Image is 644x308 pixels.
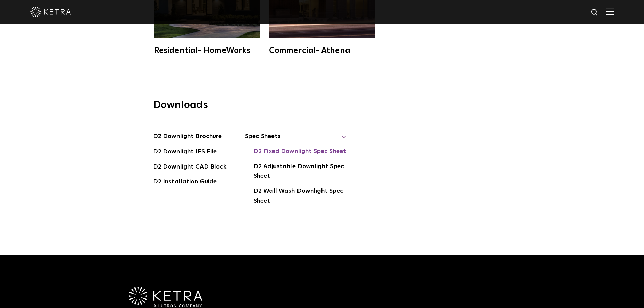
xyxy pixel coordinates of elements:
[269,47,375,55] div: Commercial- Athena
[153,147,217,158] a: D2 Downlight IES File
[254,186,347,207] a: D2 Wall Wash Downlight Spec Sheet
[153,132,222,143] a: D2 Downlight Brochure
[254,147,346,157] a: D2 Fixed Downlight Spec Sheet
[30,7,71,17] img: ketra-logo-2019-white
[254,162,347,182] a: D2 Adjustable Downlight Spec Sheet
[606,8,614,15] img: Hamburger%20Nav.svg
[153,177,217,188] a: D2 Installation Guide
[129,287,202,308] img: Ketra-aLutronCo_White_RGB
[153,99,491,116] h3: Downloads
[591,8,599,17] img: search icon
[153,162,226,173] a: D2 Downlight CAD Block
[154,47,260,55] div: Residential- HomeWorks
[245,132,347,147] span: Spec Sheets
